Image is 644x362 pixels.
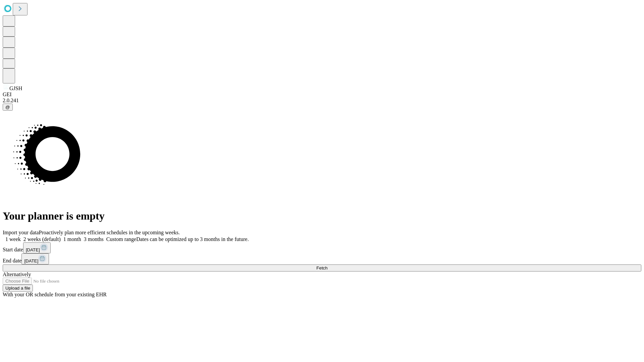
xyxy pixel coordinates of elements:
span: Proactively plan more efficient schedules in the upcoming weeks. [39,230,180,235]
button: [DATE] [21,253,49,264]
button: @ [3,104,13,111]
span: With your OR schedule from your existing EHR [3,292,107,297]
div: Start date [3,242,641,253]
button: Upload a file [3,285,33,292]
span: @ [5,105,10,110]
span: 2 weeks (default) [23,236,61,242]
span: Fetch [316,265,327,270]
button: Fetch [3,264,641,271]
span: [DATE] [24,258,38,263]
span: Import your data [3,230,39,235]
span: Custom range [106,236,136,242]
h1: Your planner is empty [3,210,641,222]
span: [DATE] [26,247,40,252]
div: 2.0.241 [3,98,641,104]
span: 1 week [5,236,21,242]
button: [DATE] [23,242,51,253]
div: End date [3,253,641,264]
span: GJSH [9,85,22,91]
span: Alternatively [3,271,31,277]
span: 1 month [63,236,81,242]
span: 3 months [84,236,104,242]
div: GEI [3,92,641,98]
span: Dates can be optimized up to 3 months in the future. [136,236,249,242]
